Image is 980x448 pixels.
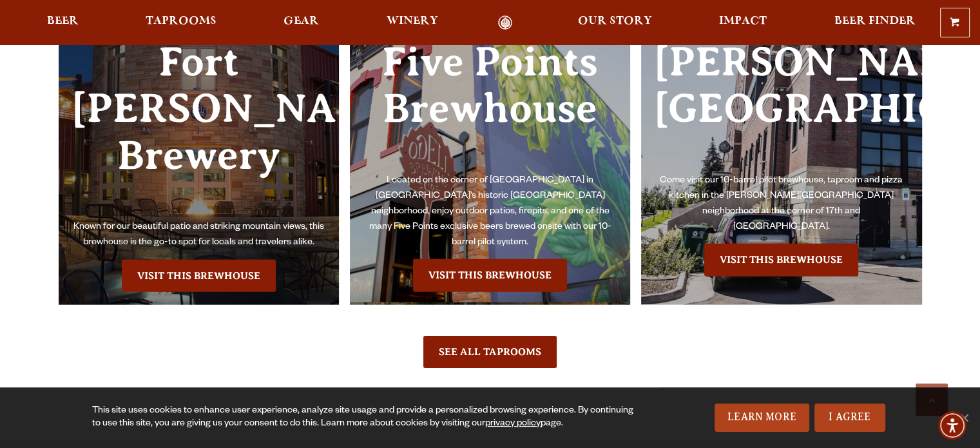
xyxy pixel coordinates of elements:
span: Beer Finder [834,16,915,26]
a: Beer [39,15,87,30]
div: Accessibility Menu [938,411,966,440]
p: Located on the corner of [GEOGRAPHIC_DATA] in [GEOGRAPHIC_DATA]’s historic [GEOGRAPHIC_DATA] neig... [363,173,618,251]
a: Impact [711,15,775,30]
span: Our Story [578,16,652,26]
a: Visit the Sloan’s Lake Brewhouse [704,244,858,276]
h3: Five Points Brewhouse [363,39,618,173]
a: Visit the Fort Collin's Brewery & Taproom [122,260,276,292]
a: See All Taprooms [423,336,557,368]
span: Taprooms [146,16,216,26]
a: Winery [378,15,447,30]
span: Impact [719,16,767,26]
a: Learn More [715,404,809,432]
span: Gear [283,16,319,26]
div: This site uses cookies to enhance user experience, analyze site usage and provide a personalized ... [92,405,642,431]
h3: Fort [PERSON_NAME] Brewery [72,39,327,220]
p: Come visit our 10-barrel pilot brewhouse, taproom and pizza kitchen in the [PERSON_NAME][GEOGRAPH... [654,173,909,235]
a: Taprooms [137,15,225,30]
a: Visit the Five Points Brewhouse [413,259,567,291]
a: Our Story [570,15,660,30]
a: Odell Home [481,15,530,30]
a: Beer Finder [825,15,923,30]
a: Scroll to top [916,384,948,416]
span: Beer [47,16,79,26]
a: I Agree [814,404,885,432]
a: Gear [275,15,327,30]
span: Winery [387,16,438,26]
h3: [PERSON_NAME][GEOGRAPHIC_DATA] [654,39,909,173]
p: Known for our beautiful patio and striking mountain views, this brewhouse is the go-to spot for l... [72,220,327,251]
a: privacy policy [485,419,541,429]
